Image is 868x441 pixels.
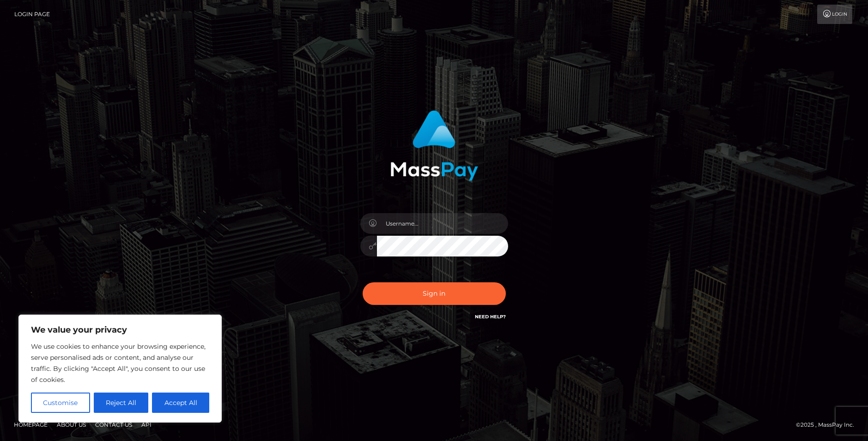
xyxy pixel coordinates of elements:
[91,417,136,432] a: Contact Us
[377,213,508,234] input: Username...
[14,5,50,24] a: Login Page
[152,393,209,413] button: Accept All
[53,417,90,432] a: About Us
[363,282,506,305] button: Sign in
[31,324,209,335] p: We value your privacy
[31,393,90,413] button: Customise
[18,315,222,423] div: We value your privacy
[31,341,209,385] p: We use cookies to enhance your browsing experience, serve personalised ads or content, and analys...
[475,314,506,320] a: Need Help?
[94,393,149,413] button: Reject All
[817,5,852,24] a: Login
[390,110,478,181] img: MassPay Login
[138,417,155,432] a: API
[796,420,861,430] div: © 2025 , MassPay Inc.
[10,417,51,432] a: Homepage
